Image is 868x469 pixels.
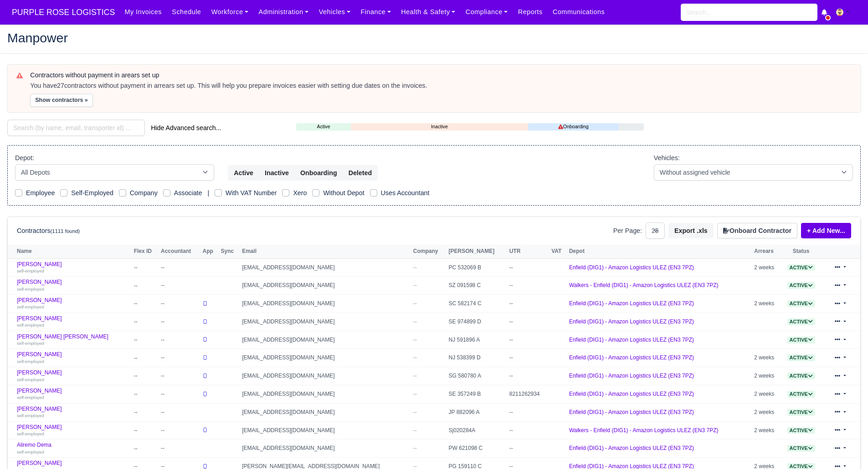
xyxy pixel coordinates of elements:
[411,245,447,258] th: Company
[207,189,209,197] span: |
[119,3,167,21] a: My Invoices
[17,449,44,454] small: self-employed
[159,258,200,277] td: --
[413,282,417,288] span: --
[569,318,694,325] a: Enfield (DIG1) - Amazon Logistics ULEZ (EN3 7PZ)
[17,297,129,310] a: [PERSON_NAME] self-employed
[413,391,417,397] span: --
[240,277,411,295] td: [EMAIL_ADDRESS][DOMAIN_NAME]
[787,391,815,397] a: Active
[447,403,507,421] td: JP 882096 A
[17,315,129,328] a: [PERSON_NAME] self-employed
[549,245,567,258] th: VAT
[159,421,200,439] td: --
[787,300,815,307] a: Active
[200,245,218,258] th: App
[132,313,159,331] td: --
[381,188,430,198] label: Uses Accountant
[296,123,350,131] a: Active
[507,349,549,367] td: --
[159,313,200,331] td: --
[30,71,852,79] h6: Contractors without payment in arears set up
[681,4,817,21] input: Search...
[787,445,815,451] a: Active
[507,245,549,258] th: UTR
[752,245,781,258] th: Arrears
[253,3,313,21] a: Administration
[787,300,815,307] span: Active
[17,369,129,383] a: [PERSON_NAME] self-employed
[228,165,259,181] button: Active
[447,331,507,349] td: NJ 591896 A
[787,264,815,271] a: Active
[461,3,513,21] a: Compliance
[17,268,44,273] small: self-employed
[752,295,781,313] td: 2 weeks
[787,318,815,325] span: Active
[7,4,119,21] a: PURPLE ROSE LOGISTICS
[752,349,781,367] td: 2 weeks
[569,409,694,415] a: Enfield (DIG1) - Amazon Logistics ULEZ (EN3 7PZ)
[17,287,44,292] small: self-employed
[0,24,868,54] div: Manpower
[132,331,159,349] td: --
[752,367,781,385] td: 2 weeks
[787,318,815,325] a: Active
[447,385,507,403] td: SE 357249 B
[132,385,159,403] td: --
[294,165,343,181] button: Onboarding
[752,421,781,439] td: 2 weeks
[613,226,642,236] label: Per Page:
[159,295,200,313] td: --
[71,188,113,198] label: Self-Employed
[219,245,240,258] th: Sync
[413,337,417,343] span: --
[132,367,159,385] td: --
[132,245,159,258] th: Flex ID
[159,403,200,421] td: --
[787,337,815,343] span: Active
[240,245,411,258] th: Email
[752,258,781,277] td: 2 weeks
[413,445,417,451] span: --
[226,188,277,198] label: With VAT Number
[413,318,417,325] span: --
[569,282,719,288] a: Walkers - Enfield (DIG1) - Amazon Logistics ULEZ (EN3 7PZ)
[351,123,528,131] a: Inactive
[240,385,411,403] td: [EMAIL_ADDRESS][DOMAIN_NAME]
[17,359,44,364] small: self-employed
[413,409,417,415] span: --
[787,354,815,361] a: Active
[797,223,851,238] div: + Add New...
[132,421,159,439] td: --
[413,300,417,307] span: --
[132,295,159,313] td: --
[787,282,815,288] a: Active
[569,373,694,379] a: Enfield (DIG1) - Amazon Logistics ULEZ (EN3 7PZ)
[7,31,861,44] h2: Manpower
[447,277,507,295] td: SZ 091598 C
[132,403,159,421] td: --
[8,245,132,258] th: Name
[569,427,719,434] a: Walkers - Enfield (DIG1) - Amazon Logistics ULEZ (EN3 7PZ)
[17,395,44,400] small: self-employed
[343,165,378,181] button: Deleted
[240,258,411,277] td: [EMAIL_ADDRESS][DOMAIN_NAME]
[569,391,694,397] a: Enfield (DIG1) - Amazon Logistics ULEZ (EN3 7PZ)
[787,264,815,271] span: Active
[507,403,549,421] td: --
[548,3,610,21] a: Communications
[15,153,34,163] label: Depot:
[7,3,119,21] span: PURPLE ROSE LOGISTICS
[787,427,815,434] a: Active
[717,223,797,238] button: Onboard Contractor
[507,367,549,385] td: --
[132,439,159,458] td: --
[30,94,93,107] button: Show contractors »
[507,385,549,403] td: 8211262934
[206,3,254,21] a: Workforce
[413,354,417,361] span: --
[447,421,507,439] td: Sj020284A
